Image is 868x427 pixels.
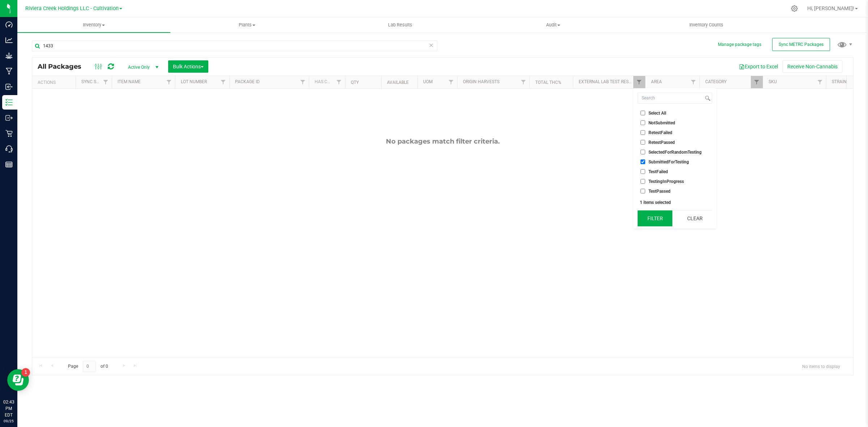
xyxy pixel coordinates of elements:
input: TestFailed [641,169,645,174]
p: 02:43 PM EDT [3,399,14,418]
inline-svg: Grow [5,52,13,59]
input: RetestFailed [641,130,645,135]
button: Export to Excel [734,60,783,73]
inline-svg: Inbound [5,83,13,90]
inline-svg: Retail [5,130,13,137]
input: Search Package ID, Item Name, SKU, Lot or Part Number... [32,40,437,51]
a: Lab Results [324,17,477,33]
a: Total THC% [535,80,561,85]
span: TestFailed [648,170,668,174]
input: RetestPassed [641,140,645,145]
div: No packages match filter criteria. [32,137,853,145]
input: Select All [641,111,645,115]
a: SKU [769,79,777,84]
span: RetestFailed [648,131,672,135]
span: TestingInProgress [648,179,684,184]
span: TestPassed [648,189,671,193]
a: Package ID [235,79,260,84]
a: Filter [297,76,309,88]
span: RetestPassed [648,140,675,145]
a: Filter [100,76,112,88]
a: Category [705,79,727,84]
span: All Packages [38,63,89,71]
input: SubmittedForTesting [641,159,645,164]
inline-svg: Reports [5,161,13,168]
a: Filter [751,76,763,88]
p: 09/25 [3,418,14,424]
a: Filter [518,76,529,88]
button: Manage package tags [718,42,761,48]
iframe: Resource center [7,369,29,391]
div: Actions [38,80,73,85]
a: Strain [832,79,847,84]
span: Inventory [17,22,170,28]
a: Filter [814,76,826,88]
span: Sync METRC Packages [779,42,824,47]
iframe: Resource center unread badge [21,368,30,377]
a: Filter [217,76,229,88]
span: Riviera Creek Holdings LLC - Cultivation [25,5,119,12]
input: TestPassed [641,189,645,193]
input: TestingInProgress [641,179,645,184]
inline-svg: Outbound [5,114,13,121]
a: Available [387,80,409,85]
span: Hi, [PERSON_NAME]! [807,5,854,11]
a: Audit [477,17,630,33]
a: Plants [170,17,323,33]
a: UOM [423,79,433,84]
a: Inventory [17,17,170,33]
button: Sync METRC Packages [772,38,830,51]
a: Inventory Counts [630,17,783,33]
a: Lot Number [181,79,207,84]
a: External Lab Test Result [579,79,635,84]
span: Bulk Actions [173,64,204,69]
span: Audit [477,22,629,28]
input: NotSubmitted [641,120,645,125]
span: Select All [648,111,666,115]
inline-svg: Manufacturing [5,68,13,75]
span: Page of 0 [62,361,114,372]
span: Inventory Counts [680,22,733,28]
inline-svg: Analytics [5,37,13,44]
inline-svg: Dashboard [5,21,13,28]
button: Clear [677,210,712,226]
inline-svg: Inventory [5,99,13,106]
a: Filter [163,76,175,88]
input: SelectedForRandomTesting [641,150,645,154]
span: Lab Results [378,22,422,28]
span: SelectedForRandomTesting [648,150,702,154]
span: Plants [171,22,323,28]
a: Filter [333,76,345,88]
a: Filter [445,76,457,88]
span: SubmittedForTesting [648,160,689,164]
input: Search [638,93,703,103]
a: Qty [351,80,359,85]
div: Manage settings [790,5,799,12]
th: Has COA [309,76,345,89]
a: Sync Status [81,79,109,84]
span: Clear [429,40,434,50]
span: No items to display [796,361,846,372]
a: Area [651,79,662,84]
button: Bulk Actions [168,60,208,73]
a: Origin Harvests [463,79,499,84]
a: Item Name [118,79,141,84]
a: Filter [633,76,645,88]
div: 1 items selected [640,200,710,205]
button: Filter [638,210,672,226]
span: NotSubmitted [648,121,675,125]
a: Filter [688,76,699,88]
inline-svg: Call Center [5,145,13,153]
button: Receive Non-Cannabis [783,60,842,73]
